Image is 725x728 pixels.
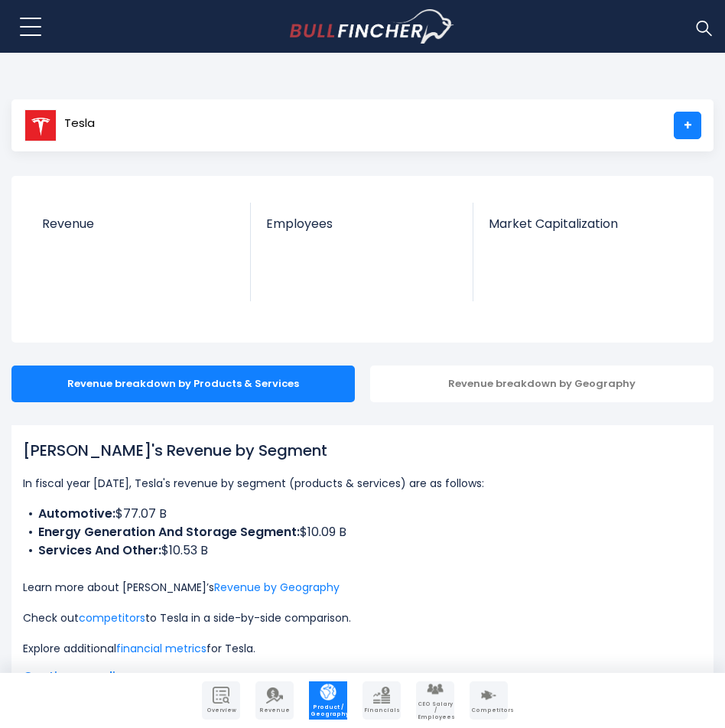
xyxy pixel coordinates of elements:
a: Tesla [24,112,96,139]
a: Company Revenue [255,681,294,720]
span: CEO Salary / Employees [418,701,453,720]
div: Revenue breakdown by Geography [370,366,714,402]
div: Revenue breakdown by Products & Services [11,366,355,402]
span: Market Capitalization [489,216,681,231]
img: bullfincher logo [290,9,454,44]
img: TSLA logo [24,109,57,141]
b: Services And Other: [38,541,161,559]
b: Energy Generation And Storage Segment: [38,523,300,541]
a: Go to homepage [290,9,454,44]
h1: [PERSON_NAME]'s Revenue by Segment [23,439,702,462]
a: financial metrics [116,641,206,656]
a: Revenue [27,203,251,257]
span: Revenue [42,216,236,231]
span: Financials [364,707,399,713]
a: Company Product/Geography [309,681,347,720]
span: Product / Geography [310,704,346,717]
a: Company Overview [202,681,240,720]
a: Revenue by Geography [214,580,340,595]
span: Employees [266,216,458,231]
li: $77.07 B [23,505,702,523]
a: Company Competitors [470,681,508,720]
span: Overview [203,707,239,713]
span: Revenue [257,707,292,713]
li: $10.53 B [23,541,702,560]
p: In fiscal year [DATE], Tesla's revenue by segment (products & services) are as follows: [23,474,702,492]
a: Market Capitalization [473,203,697,257]
span: Competitors [471,707,506,713]
li: $10.09 B [23,523,702,541]
a: Company Financials [362,681,401,720]
a: Company Employees [416,681,454,720]
span: Tesla [64,117,95,130]
a: + [674,112,701,139]
p: Check out to Tesla in a side-by-side comparison. [23,609,702,627]
a: competitors [79,610,145,626]
span: Continue reading... [23,668,702,686]
p: Learn more about [PERSON_NAME]’s [23,578,702,596]
a: Employees [251,203,473,257]
b: Automotive: [38,505,115,522]
p: Explore additional for Tesla. [23,639,702,658]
